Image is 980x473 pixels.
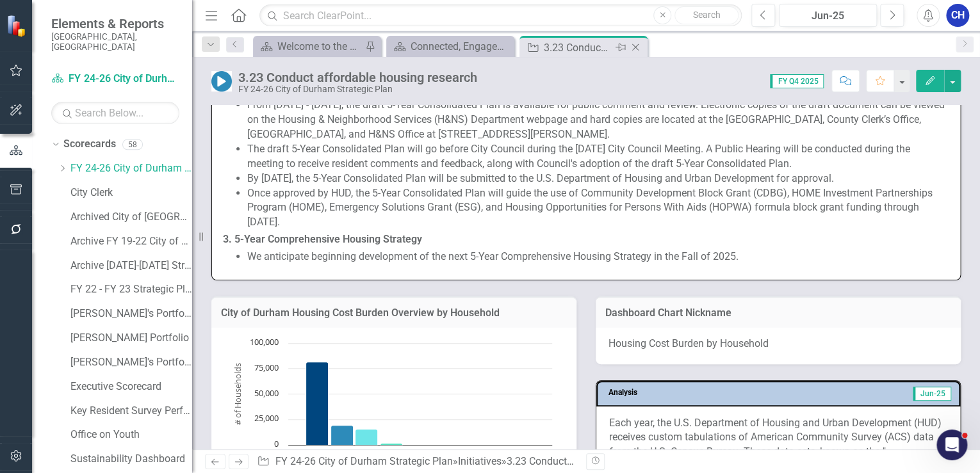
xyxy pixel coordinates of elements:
path: FY Q1 2025, 19,255. Cost Burden >30% to [331,426,354,445]
a: Archive [DATE]-[DATE] Strategic Plan [70,259,192,273]
span: Search [693,10,721,20]
div: » » [257,454,576,469]
button: CH [946,4,969,27]
path: FY Q1 2025, 1,465. Cost Burden not available. [380,444,403,445]
a: [PERSON_NAME] Portfolio [70,331,192,346]
path: FY Q1 2025, 15,380. Cost Burden >50%. [355,429,378,445]
div: Connected, Engaged, & Inclusive Communities [411,38,511,54]
path: FY Q1 2025, 81,545. Cost Burden [306,362,329,445]
h3: City of Durham Housing Cost Burden Overview by Household [221,307,567,319]
a: FY 24-26 City of Durham Strategic Plan [51,72,179,86]
a: Key Resident Survey Performance Scorecard [70,404,192,419]
a: Connected, Engaged, & Inclusive Communities [389,38,511,54]
li: Once approved by HUD, the 5-Year Consolidated Plan will guide the use of Community Development Bl... [247,186,947,230]
a: FY 24-26 City of Durham Strategic Plan [70,161,192,176]
h3: Analysis [608,389,753,397]
a: Sustainability Dashboard [70,452,192,467]
a: Archive FY 19-22 City of Durham Strategic Plan [70,234,192,249]
a: Office on Youth [70,428,192,442]
div: 58 [122,139,143,150]
text: # of Households [232,363,243,425]
span: Jun-25 [913,387,951,401]
a: City Clerk [70,186,192,200]
button: Search [674,6,739,24]
li: By [DATE], the 5-Year Consolidated Plan will be submitted to the U.S. Department of Housing and U... [247,172,947,186]
a: Scorecards [63,137,116,152]
div: Jun-25 [783,8,872,24]
div: FY 24-26 City of Durham Strategic Plan [238,84,477,94]
a: [PERSON_NAME]'s Portfolio [70,307,192,321]
span: Elements & Reports [51,16,179,31]
input: Search Below... [51,102,179,124]
a: Archived City of [GEOGRAPHIC_DATA] FY22 to FY23 Strategic Plan [70,210,192,225]
small: [GEOGRAPHIC_DATA], [GEOGRAPHIC_DATA] [51,31,179,52]
span: Housing Cost Burden by Household [608,337,769,349]
div: 3.23 Conduct affordable housing research [238,70,477,84]
strong: 5-Year Comprehensive Housing Strategy [234,233,422,245]
a: Executive Scorecard [70,380,192,394]
a: Welcome to the FY [DATE]-[DATE] Strategic Plan Landing Page! [256,38,362,54]
div: Welcome to the FY [DATE]-[DATE] Strategic Plan Landing Page! [277,38,362,54]
a: FY 24-26 City of Durham Strategic Plan [275,455,453,467]
a: Initiatives [458,455,502,467]
g: Cost Burden [306,343,487,445]
img: ClearPoint Strategy [6,14,29,36]
h3: Dashboard Chart Nickname [605,307,951,319]
li: We anticipate beginning development of the next 5-Year Comprehensive Housing Strategy in the Fall... [247,250,947,264]
button: Jun-25 [779,4,877,27]
text: 25,000 [254,412,279,424]
img: In Progress [211,71,232,92]
li: From [DATE] - [DATE], the draft 5-Year Consolidated Plan is available for public comment and revi... [247,98,947,142]
text: 75,000 [254,362,279,373]
a: FY 22 - FY 23 Strategic Plan [70,282,192,297]
text: 100,000 [250,336,279,348]
iframe: Intercom live chat [936,429,967,460]
text: 0 [274,438,279,449]
div: 3.23 Conduct affordable housing research [507,455,697,467]
li: The draft 5-Year Consolidated Plan will go before City Council during the [DATE] City Council Mee... [247,142,947,172]
div: 3.23 Conduct affordable housing research [544,40,612,56]
input: Search ClearPoint... [259,4,742,27]
a: [PERSON_NAME]'s Portfolio [70,355,192,370]
text: 50,000 [254,387,279,399]
span: FY Q4 2025 [770,74,824,88]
